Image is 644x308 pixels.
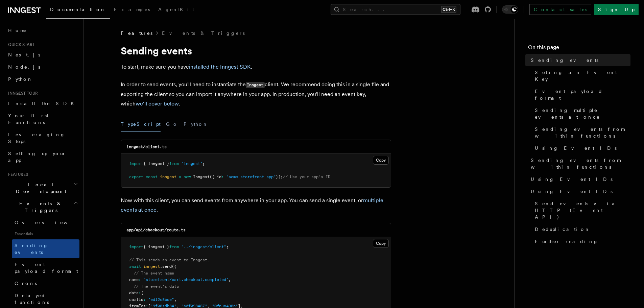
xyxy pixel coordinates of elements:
[5,172,28,177] span: Features
[5,73,79,85] a: Python
[129,161,143,166] span: import
[129,244,143,249] span: import
[531,188,613,195] span: Using Event IDs
[143,244,169,249] span: { inngest }
[5,197,79,216] button: Events & Triggers
[535,238,598,245] span: Further reading
[15,281,37,286] span: Crons
[528,154,630,173] a: Sending events from within functions
[210,174,221,179] span: ({ id
[532,223,630,235] a: Deduplication
[15,243,48,255] span: Sending events
[535,88,630,101] span: Event payload format
[129,277,139,282] span: name
[532,123,630,142] a: Sending events from within functions
[193,174,210,179] span: Inngest
[229,277,231,282] span: ,
[535,200,630,220] span: Send events via HTTP (Event API)
[373,156,389,165] button: Copy
[8,52,40,57] span: Next.js
[121,196,391,215] p: Now with this client, you can send events from anywhere in your app. You can send a single event,...
[594,4,639,15] a: Sign Up
[535,145,617,151] span: Using Event IDs
[121,197,383,213] a: multiple events at once
[532,104,630,123] a: Sending multiple events at once
[535,126,630,139] span: Sending events from within functions
[189,64,251,70] a: installed the Inngest SDK
[184,117,208,132] button: Python
[121,45,391,57] h1: Sending events
[441,6,456,13] kbd: Ctrl+K
[532,142,630,154] a: Using Event IDs
[532,85,630,104] a: Event payload format
[166,117,178,132] button: Go
[181,161,202,166] span: "inngest"
[202,161,205,166] span: ;
[535,107,630,120] span: Sending multiple events at once
[8,113,48,125] span: Your first Functions
[5,200,74,214] span: Events & Triggers
[5,179,79,197] button: Local Development
[15,220,84,225] span: Overview
[162,30,245,37] a: Events & Triggers
[5,42,35,47] span: Quick start
[535,226,590,233] span: Deduplication
[5,91,38,96] span: Inngest tour
[148,297,174,302] span: "ed12c8bde"
[121,117,161,132] button: TypeScript
[528,173,630,185] a: Using Event IDs
[8,64,40,70] span: Node.js
[160,264,172,269] span: .send
[373,239,389,248] button: Copy
[8,132,65,144] span: Leveraging Steps
[143,264,160,269] span: inngest
[134,271,174,276] span: // The event name
[181,244,226,249] span: "../inngest/client"
[129,264,141,269] span: await
[143,277,229,282] span: "storefront/cart.checkout.completed"
[532,66,630,85] a: Setting an Event Key
[5,61,79,73] a: Node.js
[172,264,176,269] span: ({
[529,4,591,15] a: Contact sales
[531,57,598,64] span: Sending events
[8,151,66,163] span: Setting up your app
[169,161,179,166] span: from
[5,110,79,128] a: Your first Functions
[5,49,79,61] a: Next.js
[46,2,110,19] a: Documentation
[121,80,391,109] p: In order to send events, you'll need to instantiate the client. We recommend doing this in a sing...
[12,277,79,289] a: Crons
[139,277,141,282] span: :
[5,147,79,166] a: Setting up your app
[8,101,78,106] span: Install the SDK
[276,174,283,179] span: });
[283,174,330,179] span: // Use your app's ID
[226,174,276,179] span: "acme-storefront-app"
[110,2,154,18] a: Examples
[15,293,49,305] span: Delayed functions
[129,297,143,302] span: cartId
[114,7,150,12] span: Examples
[50,7,106,12] span: Documentation
[141,290,143,295] span: {
[528,43,630,54] h4: On this page
[134,284,179,289] span: // The event's data
[169,244,179,249] span: from
[8,27,27,34] span: Home
[129,290,139,295] span: data
[246,82,265,88] code: Inngest
[15,262,78,274] span: Event payload format
[160,174,176,179] span: inngest
[532,235,630,247] a: Further reading
[226,244,229,249] span: ;
[129,174,143,179] span: export
[154,2,198,18] a: AgentKit
[143,297,146,302] span: :
[12,229,79,239] span: Essentials
[331,4,460,15] button: Search...Ctrl+K
[12,216,79,229] a: Overview
[12,239,79,258] a: Sending events
[528,54,630,66] a: Sending events
[502,5,518,14] button: Toggle dark mode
